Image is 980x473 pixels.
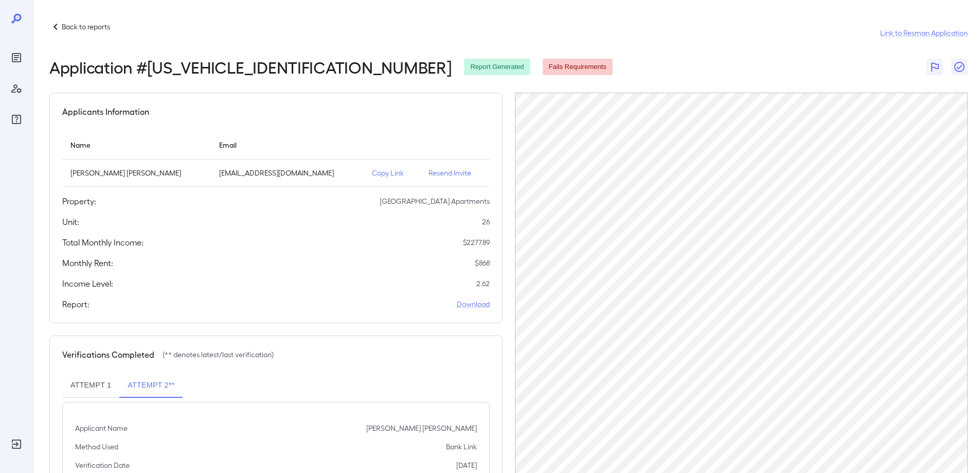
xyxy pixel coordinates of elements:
button: Attempt 2** [119,373,183,398]
p: [DATE] [456,460,477,470]
a: Download [457,299,490,309]
p: Method Used [75,442,118,452]
h2: Application # [US_VEHICLE_IDENTIFICATION_NUMBER] [49,58,452,76]
p: Applicant Name [75,423,128,433]
p: [EMAIL_ADDRESS][DOMAIN_NAME] [219,168,356,178]
a: Link to Resman Application [880,28,968,38]
p: $ 2277.89 [463,237,490,248]
p: [PERSON_NAME] [PERSON_NAME] [70,168,203,178]
h5: Property: [62,195,96,207]
h5: Monthly Rent: [62,257,113,269]
p: $ 868 [475,258,490,268]
h5: Income Level: [62,277,113,290]
p: [PERSON_NAME] [PERSON_NAME] [366,423,477,433]
span: Fails Requirements [543,62,613,72]
span: Report Generated [464,62,530,72]
div: Reports [8,49,25,66]
button: Flag Report [926,59,943,75]
button: Close Report [951,59,968,75]
p: Resend Invite [429,168,481,178]
div: Manage Users [8,80,25,97]
div: FAQ [8,111,25,128]
h5: Verifications Completed [62,348,154,361]
p: [GEOGRAPHIC_DATA] Apartments [380,196,490,206]
p: 2.62 [476,278,490,289]
p: 26 [482,217,490,227]
button: Attempt 1 [62,373,119,398]
table: simple table [62,130,490,187]
p: (** denotes latest/last verification) [163,349,274,360]
h5: Applicants Information [62,106,149,118]
p: Back to reports [62,22,110,32]
div: Log Out [8,436,25,452]
h5: Total Monthly Income: [62,236,144,249]
p: Bank Link [446,442,477,452]
th: Email [211,130,364,160]
h5: Report: [62,298,90,310]
h5: Unit: [62,216,79,228]
p: Verification Date [75,460,130,470]
p: Copy Link [372,168,412,178]
th: Name [62,130,211,160]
